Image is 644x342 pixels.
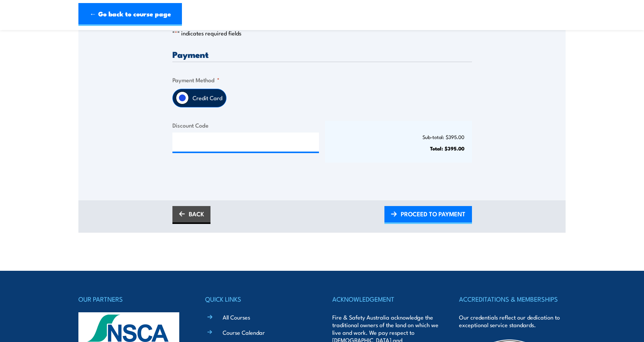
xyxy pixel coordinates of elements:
legend: Payment Method [172,75,220,84]
h4: ACKNOWLEDGEMENT [332,294,439,304]
h3: Payment [172,50,472,59]
p: Sub-total: $395.00 [333,134,464,140]
a: PROCEED TO PAYMENT [384,206,472,224]
label: Discount Code [172,121,319,129]
p: Our credentials reflect our dedication to exceptional service standards. [459,313,566,329]
a: ← Go back to course page [78,3,182,26]
a: All Courses [223,313,250,321]
h4: OUR PARTNERS [78,294,185,304]
a: Course Calendar [223,328,265,336]
h4: QUICK LINKS [205,294,312,304]
strong: Total: $395.00 [430,144,464,152]
h4: ACCREDITATIONS & MEMBERSHIPS [459,294,566,304]
p: " " indicates required fields [172,29,472,37]
label: Credit Card [189,89,226,107]
a: BACK [172,206,210,224]
span: PROCEED TO PAYMENT [401,204,465,224]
